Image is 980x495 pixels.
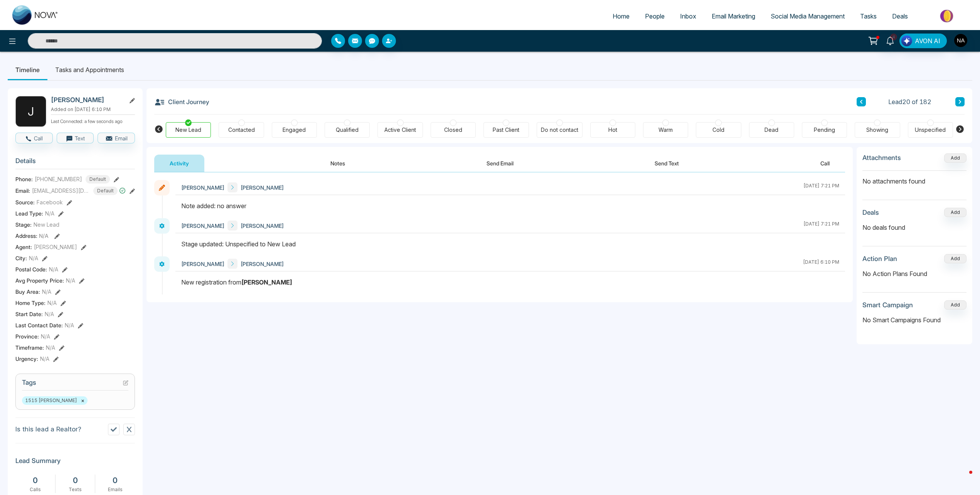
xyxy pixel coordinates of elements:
span: Deals [892,12,908,20]
span: Province : [15,332,39,340]
h3: Lead Summary [15,457,135,468]
a: People [637,9,672,24]
button: Add [944,254,967,263]
p: No Action Plans Found [862,269,967,278]
span: Lead 20 of 182 [888,97,931,106]
li: Timeline [8,59,47,80]
span: [PHONE_NUMBER] [35,175,82,183]
img: Lead Flow [901,35,912,46]
div: New Lead [175,126,201,134]
p: Added on [DATE] 6:10 PM [51,106,135,113]
button: Send Text [639,155,694,172]
span: Last Contact Date : [15,321,63,329]
span: Avg Property Price : [15,276,64,285]
span: Email: [15,187,30,195]
span: City : [15,254,27,262]
button: Add [944,300,967,310]
span: [PERSON_NAME] [181,184,224,192]
iframe: Intercom live chat [954,469,972,487]
div: Do not contact [541,126,578,134]
span: N/A [39,232,49,239]
span: Add [944,154,967,161]
div: J [15,96,46,127]
span: New Lead [34,221,59,229]
span: N/A [45,310,54,318]
span: Start Date : [15,310,43,318]
div: Past Client [493,126,519,134]
div: Showing [866,126,888,134]
p: Last Connected: a few seconds ago [51,116,135,125]
a: Email Marketing [704,9,763,24]
span: Email Marketing [712,12,755,20]
p: No attachments found [862,171,967,186]
div: Calls [19,486,51,493]
a: Home [605,9,637,24]
h3: Attachments [862,154,901,162]
div: [DATE] 7:21 PM [803,221,839,231]
span: N/A [66,276,75,285]
div: [DATE] 7:21 PM [803,182,839,192]
span: [PERSON_NAME] [241,260,284,268]
button: AVON AI [899,34,947,48]
span: AVON AI [915,36,940,45]
div: Active Client [384,126,416,134]
div: Qualified [336,126,359,134]
span: Timeframe : [15,343,44,352]
span: Facebook [37,198,63,206]
button: Add [944,208,967,217]
span: Home Type : [15,299,45,307]
button: Call [805,155,845,172]
span: Default [86,175,110,184]
span: Lead Type: [15,209,43,217]
span: [PERSON_NAME] [181,222,224,230]
li: Tasks and Appointments [47,59,132,80]
h3: Deals [862,209,879,216]
button: Send Email [471,155,529,172]
span: [PERSON_NAME] [241,222,284,230]
a: Social Media Management [763,9,852,24]
div: Dead [764,126,778,134]
span: Postal Code : [15,265,47,273]
span: [PERSON_NAME] [181,260,224,268]
div: Pending [814,126,835,134]
span: [EMAIL_ADDRESS][DOMAIN_NAME] [32,187,90,195]
h3: Tags [22,379,128,391]
p: No deals found [862,223,967,232]
h2: [PERSON_NAME] [51,96,123,104]
h3: Smart Campaign [862,301,913,309]
button: × [81,397,84,404]
span: Social Media Management [771,12,845,20]
a: Inbox [672,9,704,24]
span: [PERSON_NAME] [34,243,77,251]
span: Tasks [860,12,877,20]
span: Buy Area : [15,288,40,296]
div: Contacted [228,126,255,134]
button: Text [57,133,94,143]
div: 0 [99,475,131,486]
span: Default [93,187,118,195]
h3: Details [15,157,135,169]
div: Texts [59,486,91,493]
span: Stage: [15,221,32,229]
button: Email [98,133,135,143]
span: N/A [45,209,54,217]
a: Deals [884,9,916,24]
span: People [645,12,665,20]
img: Market-place.gif [919,7,975,25]
span: Phone: [15,175,33,183]
div: Emails [99,486,131,493]
span: [PERSON_NAME] [241,184,284,192]
span: N/A [49,265,58,273]
span: N/A [42,288,51,296]
span: Inbox [680,12,696,20]
span: N/A [46,343,55,352]
div: Hot [608,126,617,134]
span: Home [613,12,630,20]
button: Notes [315,155,360,172]
span: Agent: [15,243,32,251]
span: N/A [47,299,57,307]
p: No Smart Campaigns Found [862,315,967,325]
a: 4 [881,34,899,47]
div: [DATE] 6:10 PM [803,259,839,269]
span: N/A [41,332,50,340]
